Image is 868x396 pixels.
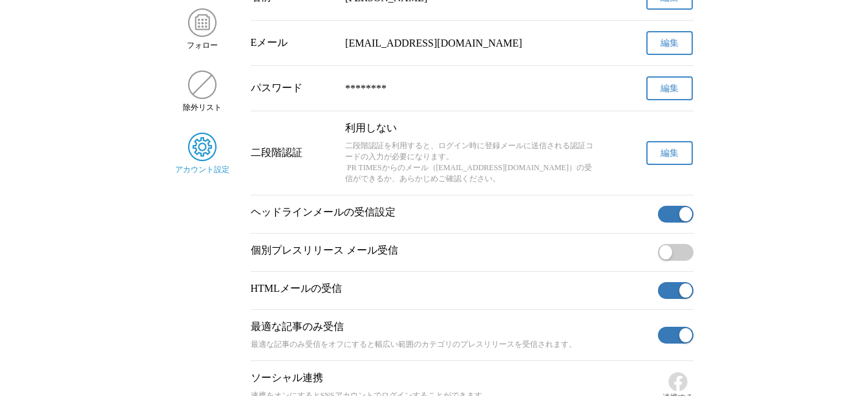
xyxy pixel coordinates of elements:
p: HTMLメールの受信 [251,282,653,296]
span: フォロー [187,40,218,51]
p: ソーシャル連携 [251,371,657,385]
span: 編集 [661,38,679,49]
p: 最適な記事のみ受信 [251,320,653,334]
p: 利用しない [345,122,598,135]
img: フォロー [188,8,217,37]
a: アカウント設定アカウント設定 [175,133,230,175]
p: ヘッドラインメールの受信設定 [251,206,653,219]
button: 編集 [646,31,693,55]
div: Eメール [251,36,335,50]
span: アカウント設定 [175,164,229,175]
p: 個別プレスリリース メール受信 [251,244,653,258]
button: 編集 [646,76,693,100]
button: 編集 [646,141,693,165]
div: [EMAIL_ADDRESS][DOMAIN_NAME] [345,38,598,49]
img: 除外リスト [188,71,217,99]
img: アカウント設定 [188,133,217,161]
div: 二段階認証 [251,146,335,160]
a: フォローフォロー [175,8,230,51]
span: 編集 [661,83,679,94]
span: 除外リスト [183,102,222,113]
a: 除外リスト除外リスト [175,71,230,113]
span: 編集 [661,148,679,159]
img: Facebook [668,371,688,392]
p: 二段階認証を利用すると、ログイン時に登録メールに送信される認証コードの入力が必要になります。 PR TIMESからのメール（[EMAIL_ADDRESS][DOMAIN_NAME]）の受信ができ... [345,140,598,184]
div: パスワード [251,82,335,95]
p: 最適な記事のみ受信をオフにすると幅広い範囲のカテゴリのプレスリリースを受信されます。 [251,339,653,350]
